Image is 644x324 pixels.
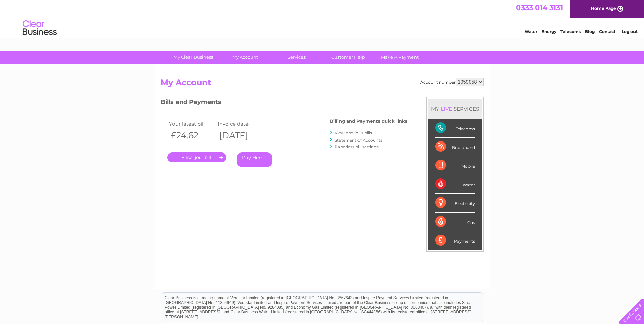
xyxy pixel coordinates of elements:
[165,51,221,64] a: My Clear Business
[525,29,537,34] a: Water
[435,213,475,231] div: Gas
[167,152,226,162] a: .
[372,51,428,64] a: Make A Payment
[435,231,475,250] div: Payments
[420,78,484,86] div: Account number
[622,29,638,34] a: Log out
[167,128,216,142] th: £24.62
[320,51,376,64] a: Customer Help
[167,119,216,128] td: Your latest bill
[269,51,325,64] a: Services
[237,152,272,167] a: Pay Here
[216,128,265,142] th: [DATE]
[585,29,595,34] a: Blog
[435,175,475,194] div: Water
[216,119,265,128] td: Invoice date
[560,29,581,34] a: Telecoms
[162,4,483,33] div: Clear Business is a trading name of Verastar Limited (registered in [GEOGRAPHIC_DATA] No. 3667643...
[428,99,482,119] div: MY SERVICES
[335,144,379,149] a: Paperless bill settings
[435,194,475,212] div: Electricity
[330,119,407,124] h4: Billing and Payments quick links
[161,78,484,91] h2: My Account
[439,106,454,112] div: LIVE
[435,119,475,138] div: Telecoms
[599,29,615,34] a: Contact
[335,138,382,143] a: Statement of Accounts
[22,18,57,38] img: logo.png
[516,3,563,12] a: 0333 014 3131
[435,156,475,175] div: Mobile
[335,130,372,136] a: View previous bills
[541,29,556,34] a: Energy
[435,138,475,156] div: Broadband
[217,51,273,64] a: My Account
[161,97,407,109] h3: Bills and Payments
